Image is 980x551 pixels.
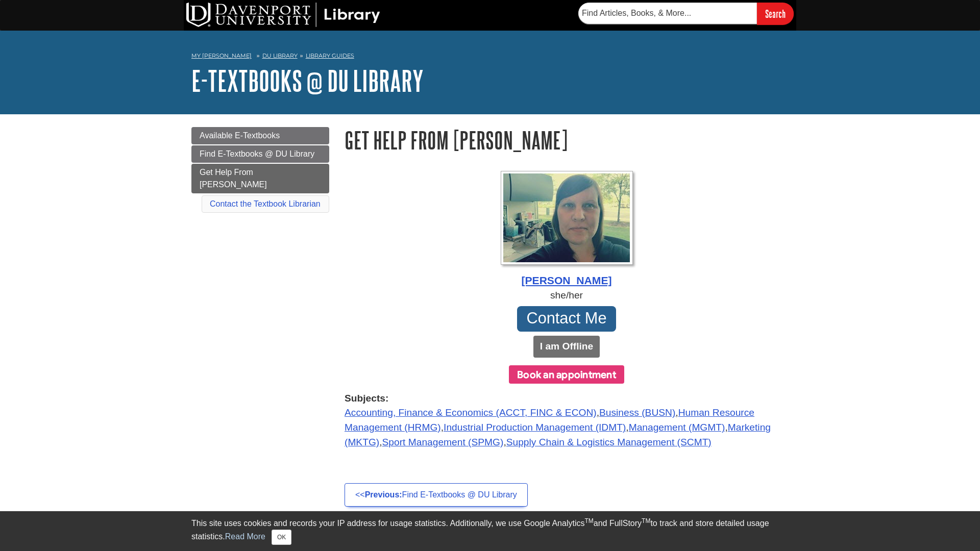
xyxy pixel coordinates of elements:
[186,3,380,27] img: DU Library
[345,391,789,450] div: , , , , , , ,
[225,532,265,541] a: Read More
[306,52,354,59] a: Library Guides
[345,288,789,303] div: she/her
[517,306,616,332] a: Contact Me
[262,52,298,59] a: DU Library
[191,145,329,163] a: Find E-Textbooks @ DU Library
[578,3,794,24] form: Searches DU Library's articles, books, and more
[191,517,789,545] div: This site uses cookies and records your IP address for usage statistics. Additionally, we use Goo...
[382,437,504,447] a: Sport Management (SPMG)
[200,149,314,158] span: Find E-Textbooks @ DU Library
[272,530,291,545] button: Close
[191,127,329,215] div: Guide Page Menu
[210,199,321,208] a: Contact the Textbook Librarian
[533,336,600,358] button: I am Offline
[365,490,402,499] strong: Previous:
[345,272,789,289] div: [PERSON_NAME]
[191,164,329,193] a: Get Help From [PERSON_NAME]
[191,52,252,60] a: My [PERSON_NAME]
[345,127,789,153] h1: Get Help From [PERSON_NAME]
[584,517,593,524] sup: TM
[444,422,626,433] a: Industrial Production Management (IDMT)
[191,49,789,65] nav: breadcrumb
[540,341,593,352] b: I am Offline
[509,365,624,384] button: Book an appointment
[345,422,771,447] a: Marketing (MKTG)
[200,131,280,140] span: Available E-Textbooks
[629,422,725,433] a: Management (MGMT)
[599,407,675,418] a: Business (BUSN)
[642,517,650,524] sup: TM
[345,407,597,418] a: Accounting, Finance & Economics (ACCT, FINC & ECON)
[757,3,794,24] input: Search
[200,168,267,189] span: Get Help From [PERSON_NAME]
[345,391,789,406] strong: Subjects:
[506,437,712,447] a: Supply Chain & Logistics Management (SCMT)
[191,127,329,144] a: Available E-Textbooks
[191,65,424,96] a: E-Textbooks @ DU Library
[501,171,633,265] img: Profile Photo
[345,171,789,289] a: Profile Photo [PERSON_NAME]
[345,483,528,507] a: <<Previous:Find E-Textbooks @ DU Library
[578,3,757,24] input: Find Articles, Books, & More...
